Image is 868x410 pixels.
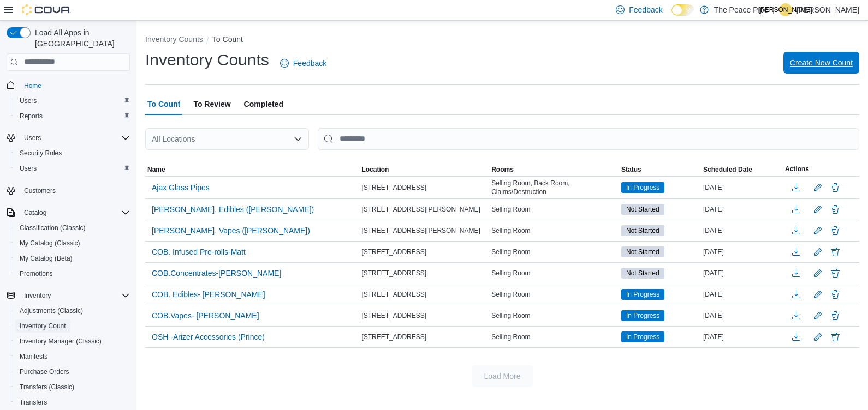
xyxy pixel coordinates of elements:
div: Selling Room, Back Room, Claims/Destruction [489,177,619,198]
span: [PERSON_NAME]. Edibles ([PERSON_NAME]) [152,204,314,215]
div: [DATE] [701,330,783,343]
span: Manifests [15,350,130,363]
button: Inventory Count [11,318,134,334]
span: Users [20,131,130,144]
span: [STREET_ADDRESS] [361,333,426,341]
div: Selling Room [489,288,619,301]
span: Manifests [20,352,47,361]
span: Catalog [20,206,130,219]
div: [DATE] [701,245,783,258]
a: Home [20,79,46,92]
span: Promotions [20,269,53,278]
span: COB.Vapes- [PERSON_NAME] [152,310,259,321]
span: Classification (Classic) [15,221,130,234]
span: COB. Edibles- [PERSON_NAME] [152,289,265,300]
span: In Progress [626,183,659,192]
span: In Progress [621,331,664,342]
span: [STREET_ADDRESS] [361,183,426,192]
button: Purchase Orders [11,364,134,379]
span: [STREET_ADDRESS] [361,269,426,278]
span: To Count [147,93,180,115]
button: Open list of options [294,135,302,143]
span: Transfers (Classic) [20,383,74,391]
div: Selling Room [489,267,619,280]
span: Load More [484,371,521,382]
button: My Catalog (Beta) [11,251,134,266]
a: Reports [15,110,47,123]
input: Dark Mode [671,4,694,16]
button: Edit count details [811,286,824,303]
span: [PERSON_NAME] [759,3,813,16]
span: My Catalog (Beta) [20,254,73,263]
div: Selling Room [489,309,619,322]
span: Purchase Orders [20,367,69,376]
span: Completed [244,93,283,115]
span: Reports [20,112,43,120]
span: Users [20,164,37,173]
button: COB.Vapes- [PERSON_NAME] [147,307,264,324]
button: Promotions [11,266,134,281]
button: Scheduled Date [701,163,783,176]
span: Not Started [621,268,664,279]
a: Customers [20,184,60,197]
a: My Catalog (Beta) [15,252,77,265]
span: Feedback [293,58,326,69]
button: Inventory Manager (Classic) [11,334,134,349]
span: Not Started [621,225,664,236]
button: Manifests [11,349,134,364]
span: Inventory Manager (Classic) [15,335,130,348]
div: Selling Room [489,330,619,343]
span: Inventory Count [20,322,66,330]
a: Inventory Manager (Classic) [15,335,106,348]
p: The Peace Pipe [714,3,769,16]
span: Catalog [24,208,46,217]
span: Users [24,134,41,142]
span: Inventory [24,291,51,300]
span: [STREET_ADDRESS][PERSON_NAME] [361,226,480,235]
button: [PERSON_NAME]. Edibles ([PERSON_NAME]) [147,201,318,218]
input: This is a search bar. After typing your query, hit enter to filter the results lower in the page. [318,128,859,150]
button: Reports [11,108,134,124]
span: Transfers [20,398,47,407]
button: Users [2,130,134,146]
button: Rooms [489,163,619,176]
span: [PERSON_NAME]. Vapes ([PERSON_NAME]) [152,225,310,236]
button: To Count [212,35,243,44]
span: Feedback [629,4,662,15]
button: COB. Infused Pre-rolls-Matt [147,244,250,260]
button: Classification (Classic) [11,220,134,236]
span: [STREET_ADDRESS] [361,290,426,299]
div: [DATE] [701,288,783,301]
button: Inventory [2,288,134,303]
a: My Catalog (Classic) [15,237,85,250]
button: Users [11,93,134,108]
span: Load All Apps in [GEOGRAPHIC_DATA] [31,27,130,49]
span: COB.Concentrates-[PERSON_NAME] [152,268,281,279]
button: Edit count details [811,179,824,196]
span: Classification (Classic) [20,224,86,232]
span: [STREET_ADDRESS][PERSON_NAME] [361,205,480,214]
button: Users [20,131,45,144]
span: To Review [193,93,230,115]
span: Adjustments (Classic) [20,306,83,315]
button: Transfers (Classic) [11,379,134,395]
div: [DATE] [701,181,783,194]
button: Delete [829,224,842,237]
button: Create New Count [783,52,859,74]
span: Home [24,81,41,90]
a: Manifests [15,350,52,363]
button: Load More [472,365,533,387]
button: Catalog [2,205,134,220]
span: Ajax Glass Pipes [152,182,210,193]
button: Status [619,163,701,176]
button: Delete [829,330,842,343]
span: Purchase Orders [15,365,130,378]
button: [PERSON_NAME]. Vapes ([PERSON_NAME]) [147,222,314,239]
span: [STREET_ADDRESS] [361,311,426,320]
button: Location [359,163,489,176]
span: My Catalog (Beta) [15,252,130,265]
button: Edit count details [811,265,824,281]
div: Selling Room [489,224,619,237]
button: Delete [829,181,842,194]
button: Security Roles [11,146,134,161]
